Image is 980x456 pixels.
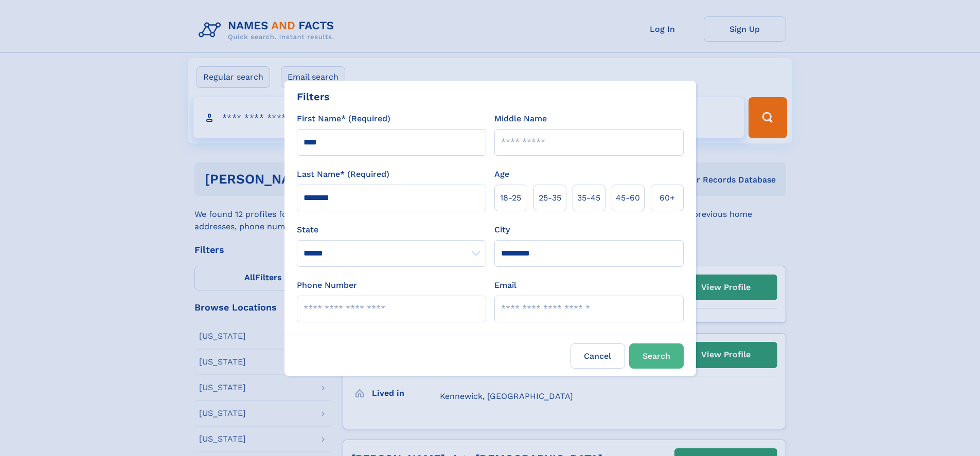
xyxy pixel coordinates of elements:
[571,343,625,369] label: Cancel
[297,279,357,291] label: Phone Number
[297,89,330,104] div: Filters
[494,113,547,125] label: Middle Name
[494,279,516,291] label: Email
[629,343,684,369] button: Search
[297,168,389,180] label: Last Name* (Required)
[500,192,521,204] span: 18‑25
[616,192,640,204] span: 45‑60
[577,192,600,204] span: 35‑45
[494,224,510,236] label: City
[660,192,675,204] span: 60+
[297,224,486,236] label: State
[494,168,509,180] label: Age
[297,113,390,125] label: First Name* (Required)
[539,192,561,204] span: 25‑35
